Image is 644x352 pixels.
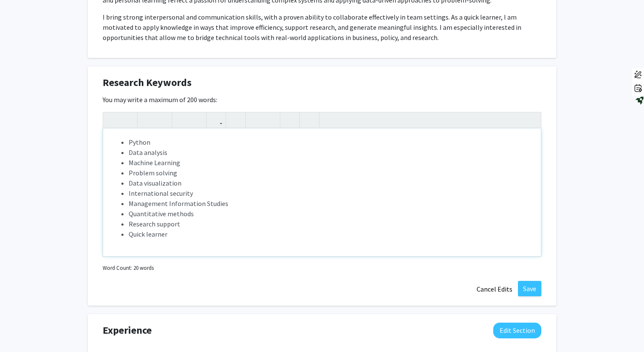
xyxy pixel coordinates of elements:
[189,112,204,127] button: Subscript
[6,314,36,346] iframe: Chat
[129,198,532,209] li: Management Information Studies
[471,281,518,297] button: Cancel Edits
[120,112,135,127] button: Redo (Ctrl + Y)
[129,137,532,147] li: Python
[209,112,224,127] button: Link
[140,112,155,127] button: Strong (Ctrl + B)
[103,12,541,43] p: I bring strong interpersonal and communication skills, with a proven ability to collaborate effec...
[129,209,532,219] li: Quantitative methods
[129,147,532,157] li: Data analysis
[174,112,189,127] button: Superscript
[155,112,170,127] button: Emphasis (Ctrl + I)
[129,168,532,178] li: Problem solving
[302,112,317,127] button: Insert horizontal rule
[524,112,539,127] button: Fullscreen
[103,323,152,338] span: Experience
[103,264,154,272] small: Word Count: 20 words
[129,157,532,168] li: Machine Learning
[129,229,532,239] li: Quick learner
[263,112,278,127] button: Ordered list
[228,112,243,127] button: Insert Image
[103,94,217,105] label: You may write a maximum of 200 words:
[248,112,263,127] button: Unordered list
[105,112,120,127] button: Undo (Ctrl + Z)
[129,188,532,198] li: International security
[493,323,541,338] button: Edit Experience
[103,129,541,256] div: Note to users with screen readers: Please deactivate our accessibility plugin for this page as it...
[518,281,541,296] button: Save
[103,75,192,90] span: Research Keywords
[129,219,532,229] li: Research support
[282,112,297,127] button: Remove format
[129,178,532,188] li: Data visualization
